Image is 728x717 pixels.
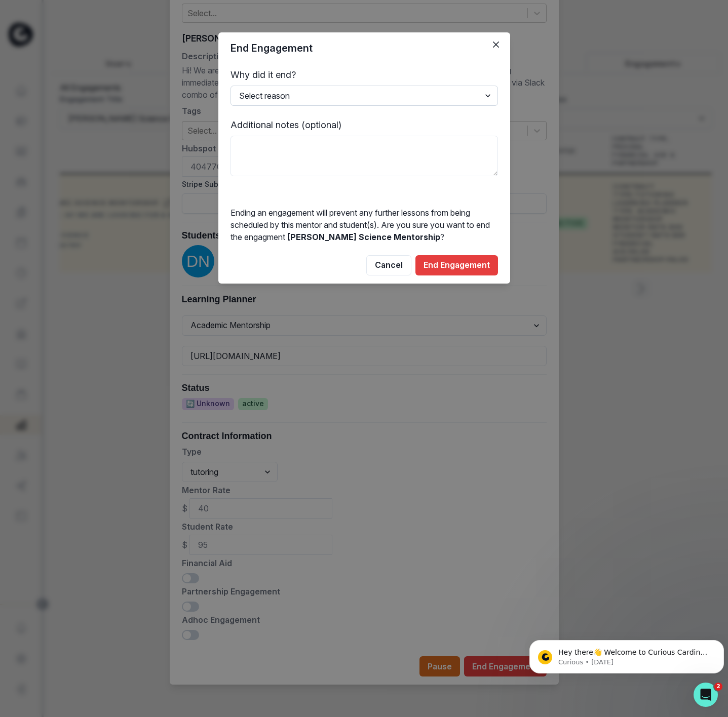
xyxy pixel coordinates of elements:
span: Hey there👋 Welcome to Curious Cardinals 🙌 Take a look around! If you have any questions or are ex... [33,29,185,78]
button: Close [488,36,504,53]
button: End Engagement [415,255,498,275]
button: Cancel [366,255,411,275]
p: Why did it end? [231,68,498,82]
p: Message from Curious, sent 32w ago [33,39,186,48]
p: Additional notes (optional) [231,118,498,132]
iframe: Intercom live chat [694,683,718,707]
iframe: Intercom notifications message [525,619,728,690]
span: 2 [714,683,722,691]
header: End Engagement [218,32,510,64]
span: Ending an engagement will prevent any further lessons from being scheduled by this mentor and stu... [231,208,490,242]
span: [PERSON_NAME] Science Mentorship [287,232,440,242]
span: ? [440,232,444,242]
